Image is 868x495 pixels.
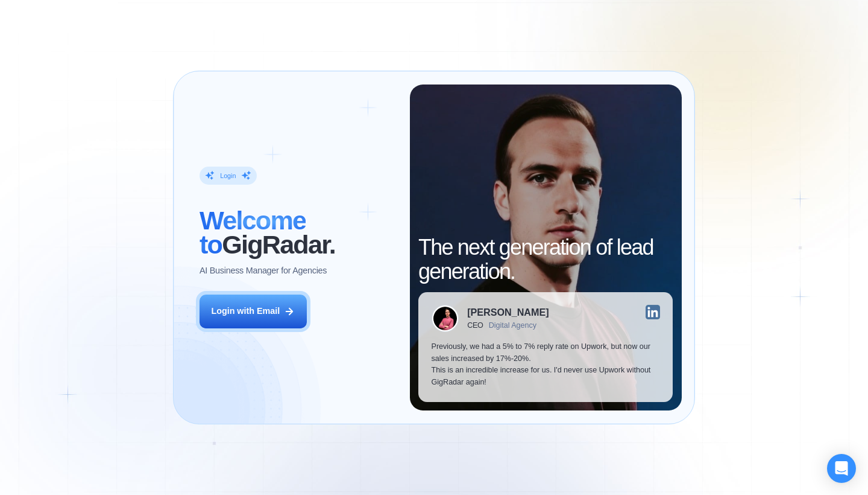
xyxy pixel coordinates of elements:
h2: ‍ GigRadar. [200,209,397,257]
p: Previously, we had a 5% to 7% reply rate on Upwork, but now our sales increased by 17%-20%. This ... [432,341,660,389]
h2: The next generation of lead generation. [418,235,673,283]
div: Login with Email [211,305,280,318]
div: [PERSON_NAME] [467,307,549,317]
div: Open Intercom Messenger [827,454,856,483]
div: Digital Agency [489,321,536,330]
div: CEO [467,321,483,330]
p: AI Business Manager for Agencies [200,265,327,277]
button: Login with Email [200,295,307,328]
div: Login [220,171,236,180]
span: Welcome to [200,206,306,259]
